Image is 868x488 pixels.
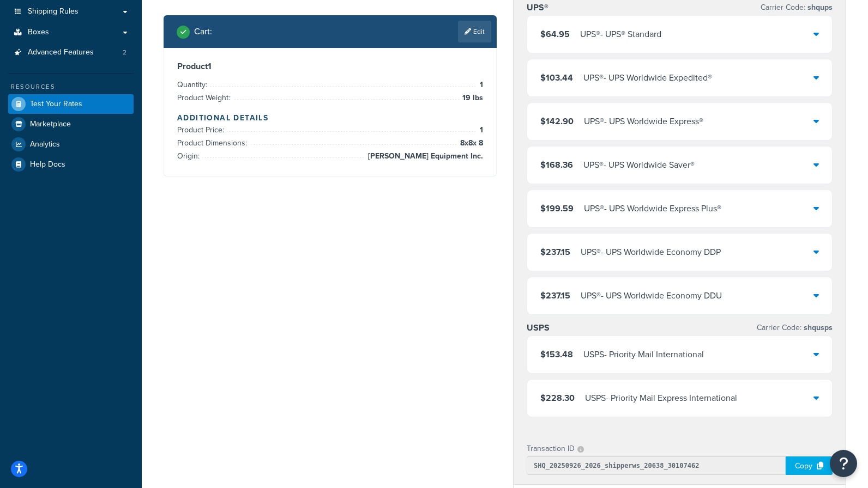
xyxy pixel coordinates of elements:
span: Product Weight: [177,92,233,103]
h3: Product 1 [177,61,483,72]
a: Edit [458,21,491,42]
span: 19 lbs [460,91,483,105]
h4: Additional Details [177,112,483,124]
h2: Cart : [194,27,212,36]
span: Test Your Rates [30,100,82,109]
h3: UPS® [527,2,548,13]
div: UPS® - UPS Worldwide Economy DDP [581,245,721,260]
span: Help Docs [30,160,65,169]
span: Analytics [30,140,60,149]
span: Product Dimensions: [177,137,250,149]
span: Shipping Rules [28,7,79,16]
span: $237.15 [540,289,570,302]
span: Origin: [177,150,202,162]
span: $199.59 [540,202,574,215]
span: 1 [477,124,483,137]
span: $168.36 [540,158,573,171]
div: UPS® - UPS® Standard [580,27,661,42]
li: Advanced Features [8,42,134,63]
span: 8 x 8 x 8 [457,137,483,150]
a: Test Your Rates [8,94,134,114]
div: UPS® - UPS Worldwide Economy DDU [581,288,722,303]
a: Marketplace [8,114,134,134]
span: $153.48 [540,348,573,361]
p: Carrier Code: [757,320,833,335]
span: Marketplace [30,120,71,129]
a: Boxes [8,22,134,42]
span: 2 [123,48,126,57]
div: UPS® - UPS Worldwide Express® [584,114,703,129]
a: Analytics [8,135,134,154]
a: Shipping Rules [8,2,134,22]
div: UPS® - UPS Worldwide Expedited® [583,70,712,86]
span: [PERSON_NAME] Equipment Inc. [365,150,483,163]
span: $237.15 [540,246,570,258]
span: $142.90 [540,115,574,127]
span: $64.95 [540,28,570,40]
button: Open Resource Center [830,450,857,477]
p: Transaction ID [527,441,575,456]
span: Boxes [28,28,49,37]
span: $228.30 [540,392,575,404]
h3: USPS [527,322,550,333]
div: Resources [8,82,134,91]
div: UPS® - UPS Worldwide Saver® [583,157,695,173]
a: Help Docs [8,155,134,174]
span: shqusps [801,322,833,333]
div: USPS - Priority Mail International [583,347,704,362]
a: Advanced Features2 [8,42,134,63]
span: Product Price: [177,124,227,136]
span: Advanced Features [28,48,94,57]
span: $103.44 [540,71,573,84]
span: shqups [805,2,833,13]
div: UPS® - UPS Worldwide Express Plus® [584,201,721,216]
span: 1 [477,78,483,91]
div: Copy [786,456,833,475]
div: USPS - Priority Mail Express International [585,391,737,406]
span: Quantity: [177,79,210,90]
